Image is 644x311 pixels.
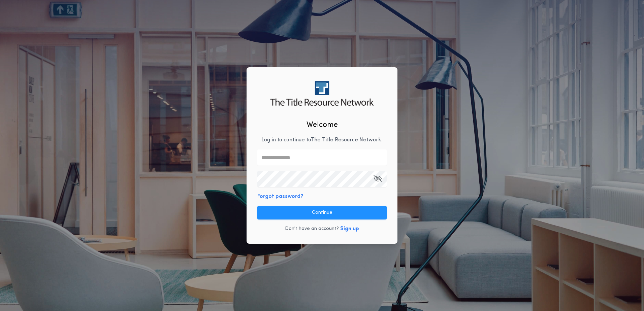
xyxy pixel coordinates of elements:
[257,206,387,219] button: Continue
[257,193,303,201] button: Forgot password?
[374,171,382,187] button: Open Keeper Popup
[285,226,339,232] p: Don't have an account?
[261,136,383,144] p: Log in to continue to The Title Resource Network .
[307,119,338,131] h2: Welcome
[257,171,387,187] input: Open Keeper Popup
[270,81,374,106] img: logo
[375,153,383,162] keeper-lock: Open Keeper Popup
[340,225,359,233] button: Sign up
